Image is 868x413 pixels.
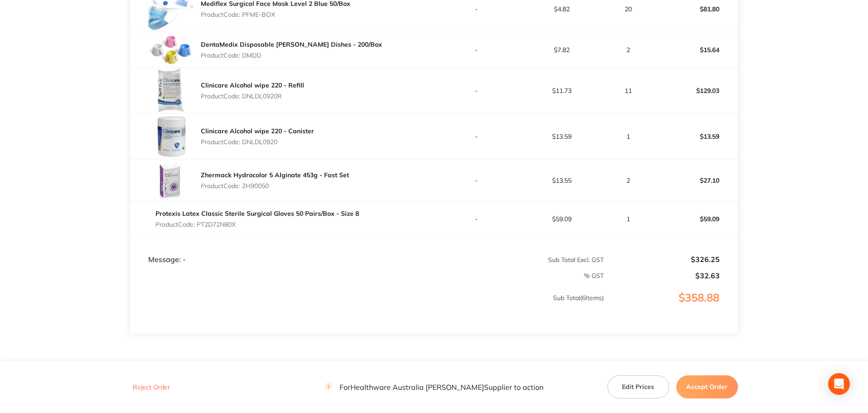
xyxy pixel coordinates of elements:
p: $129.03 [653,80,737,102]
p: $13.55 [519,177,604,184]
p: Product Code: DMDD [201,52,382,59]
p: 1 [605,133,652,140]
p: $59.09 [653,208,737,230]
p: Product Code: ZH90050 [201,182,349,189]
p: Product Code: DNLDL0920 [201,138,314,146]
p: 2 [605,177,652,184]
p: $27.10 [653,170,737,191]
p: % GST [131,272,604,279]
p: - [435,87,519,94]
a: Zhermack Hydrocolor 5 Alginate 453g - Fast Set [201,171,349,179]
p: $32.63 [605,272,720,280]
p: Product Code: PT2D72N80X [155,221,359,228]
p: $13.59 [519,133,604,140]
a: Clinicare Alcohol wipe 220 - Refill [201,81,304,89]
p: Sub Total ( 6 Items) [131,294,604,320]
p: - [435,133,519,140]
p: $358.88 [605,292,737,322]
p: $13.59 [653,126,737,147]
p: $4.82 [519,5,604,13]
p: - [435,177,519,184]
p: $15.64 [653,39,737,61]
p: $11.73 [519,87,604,94]
p: For Healthware Australia [PERSON_NAME] Supplier to action [325,383,543,391]
p: 2 [605,46,652,53]
a: Clinicare Alcohol wipe 220 - Canister [201,127,314,135]
p: Product Code: PFME-BOX [201,11,350,18]
button: Reject Order [130,383,173,391]
p: - [435,5,519,13]
button: Accept Order [676,375,738,398]
p: 11 [605,87,652,94]
p: $59.09 [519,215,604,223]
p: $326.25 [605,255,720,263]
p: Product Code: DNLDL0920R [201,92,304,100]
p: - [435,46,519,53]
td: Message: - [130,237,434,264]
p: 1 [605,215,652,223]
img: MDJoZmIxcg [148,68,194,113]
p: Sub Total Excl. GST [435,256,604,263]
a: DentaMedix Disposable [PERSON_NAME] Dishes - 200/Box [201,40,382,49]
div: Open Intercom Messenger [828,373,850,395]
p: 20 [605,5,652,13]
img: dzIycDczag [148,34,194,66]
img: dTIxa3ZyNw [148,160,194,201]
img: eHcxeHA1MQ [148,114,194,159]
p: - [435,215,519,223]
button: Edit Prices [607,375,669,398]
a: Protexis Latex Classic Sterile Surgical Gloves 50 Pairs/Box - Size 8 [155,209,359,218]
p: $7.82 [519,46,604,53]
